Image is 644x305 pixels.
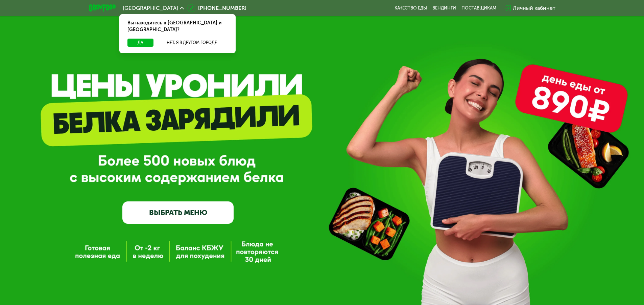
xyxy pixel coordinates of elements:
a: Качество еды [395,5,427,11]
a: ВЫБРАТЬ МЕНЮ [122,201,234,224]
span: [GEOGRAPHIC_DATA] [123,5,178,11]
a: Вендинги [432,5,456,11]
div: поставщикам [461,5,496,11]
button: Нет, я в другом городе [156,39,228,47]
div: Личный кабинет [513,4,555,12]
button: Да [127,39,153,47]
a: [PHONE_NUMBER] [187,4,246,12]
div: Вы находитесь в [GEOGRAPHIC_DATA] и [GEOGRAPHIC_DATA]? [119,14,236,39]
